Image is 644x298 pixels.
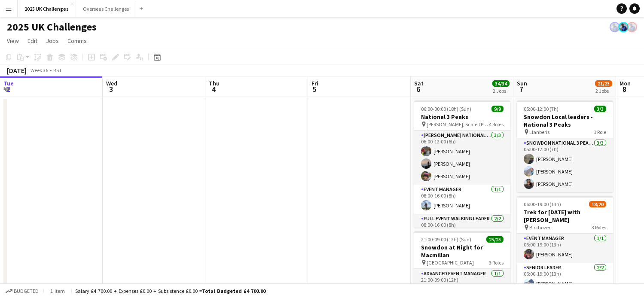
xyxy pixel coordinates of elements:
[76,0,136,17] button: Overseas Challenges
[414,131,510,185] app-card-role: [PERSON_NAME] National 3 Peaks Walking Leader3/306:00-12:00 (6h)[PERSON_NAME][PERSON_NAME][PERSON...
[64,35,90,46] a: Comms
[516,84,527,94] span: 7
[202,288,266,294] span: Total Budgeted £4 700.00
[14,288,39,294] span: Budgeted
[28,67,50,73] span: Week 36
[67,37,87,45] span: Comms
[594,106,606,112] span: 3/3
[595,88,612,94] div: 2 Jobs
[427,121,489,128] span: [PERSON_NAME], Scafell Pike and Snowdon
[3,35,22,46] a: View
[610,22,620,32] app-user-avatar: Andy Baker
[24,35,41,46] a: Edit
[209,79,220,87] span: Thu
[414,214,510,258] app-card-role: Full Event Walking Leader2/208:00-16:00 (8h)
[4,286,40,296] button: Budgeted
[310,84,318,94] span: 5
[414,79,424,87] span: Sat
[493,88,509,94] div: 2 Jobs
[208,84,220,94] span: 4
[414,243,510,259] h3: Snowdon at Night for Macmillan
[27,37,37,45] span: Edit
[414,100,510,228] app-job-card: 06:00-00:00 (18h) (Sun)9/9National 3 Peaks [PERSON_NAME], Scafell Pike and Snowdon4 Roles[PERSON_...
[421,106,471,112] span: 06:00-00:00 (18h) (Sun)
[3,79,14,87] span: Tue
[43,35,62,46] a: Jobs
[517,79,527,87] span: Sun
[517,138,613,192] app-card-role: Snowdon National 3 Peaks Walking Leader3/305:00-12:00 (7h)[PERSON_NAME][PERSON_NAME][PERSON_NAME]
[75,288,266,294] div: Salary £4 700.00 + Expenses £0.00 + Subsistence £0.00 =
[105,84,117,94] span: 3
[592,224,606,231] span: 3 Roles
[595,80,612,87] span: 21/23
[414,269,510,298] app-card-role: Advanced Event Manager1/121:00-09:00 (12h)[PERSON_NAME]
[492,80,510,87] span: 34/34
[491,106,504,112] span: 9/9
[618,22,629,32] app-user-avatar: Andy Baker
[53,67,62,73] div: BST
[414,185,510,214] app-card-role: Event Manager1/108:00-16:00 (8h)[PERSON_NAME]
[427,259,474,266] span: [GEOGRAPHIC_DATA]
[7,66,27,75] div: [DATE]
[618,84,631,94] span: 8
[47,288,68,294] span: 1 item
[18,0,76,17] button: 2025 UK Challenges
[517,208,613,224] h3: Trek for [DATE] with [PERSON_NAME]
[7,21,97,33] h1: 2025 UK Challenges
[311,79,318,87] span: Fri
[517,113,613,128] h3: Snowdon Local leaders - National 3 Peaks
[594,129,606,135] span: 1 Role
[524,106,559,112] span: 05:00-12:00 (7h)
[7,37,19,45] span: View
[489,259,504,266] span: 3 Roles
[486,236,504,243] span: 25/25
[529,129,549,135] span: Llanberis
[413,84,424,94] span: 6
[106,79,117,87] span: Wed
[517,100,613,192] app-job-card: 05:00-12:00 (7h)3/3Snowdon Local leaders - National 3 Peaks Llanberis1 RoleSnowdon National 3 Pea...
[414,113,510,121] h3: National 3 Peaks
[421,236,471,243] span: 21:00-09:00 (12h) (Sun)
[620,79,631,87] span: Mon
[517,234,613,263] app-card-role: Event Manager1/106:00-19:00 (13h)[PERSON_NAME]
[489,121,504,128] span: 4 Roles
[524,201,561,207] span: 06:00-19:00 (13h)
[46,37,59,45] span: Jobs
[589,201,606,207] span: 18/20
[2,84,14,94] span: 2
[529,224,550,231] span: Birchover
[627,22,637,32] app-user-avatar: Andy Baker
